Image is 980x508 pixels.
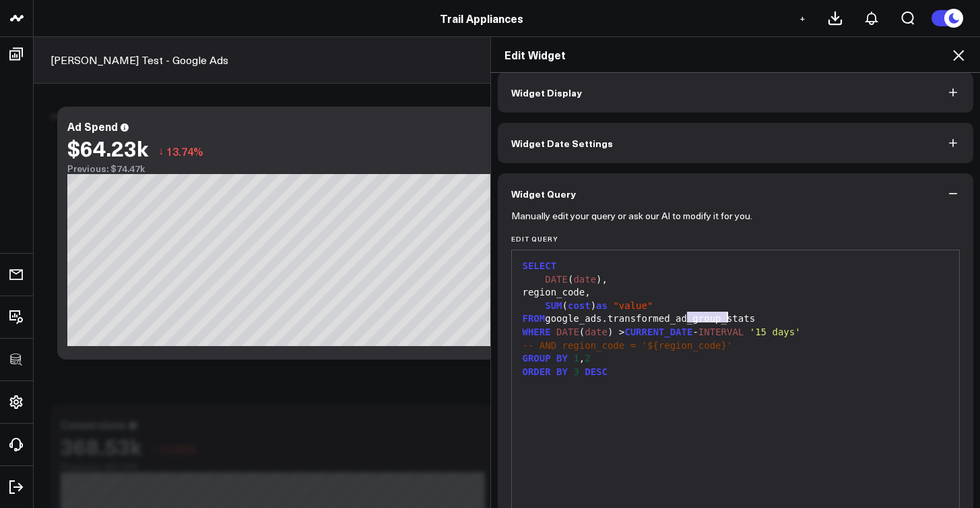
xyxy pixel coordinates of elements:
span: as [596,300,608,311]
span: INTERVAL [698,327,744,337]
div: ( ) [519,300,953,313]
span: Widget Display [511,87,582,98]
span: BY [556,353,568,364]
div: , [519,352,953,366]
a: Trail Appliances [440,11,523,26]
span: BY [556,366,568,377]
span: cost [568,300,591,311]
span: DATE [545,274,568,285]
span: SUM [545,300,562,311]
button: + [794,10,810,26]
span: 3 [573,366,579,377]
span: '15 days' [750,327,801,337]
span: DESC [585,366,608,377]
span: WHERE [523,327,551,337]
span: + [799,13,806,23]
span: CURRENT_DATE [624,327,692,337]
span: FROM [523,313,546,324]
span: Widget Query [511,188,576,199]
span: DATE [556,327,579,337]
span: GROUP [523,353,551,364]
span: Widget Date Settings [511,138,613,148]
div: ( ), [519,273,953,287]
div: region_code, [519,286,953,300]
span: "value" [613,300,653,311]
button: Widget Display [498,72,974,113]
label: Edit Query [511,235,960,243]
span: 2 [585,353,590,364]
p: Manually edit your query or ask our AI to modify it for you. [511,210,752,221]
button: Widget Date Settings [498,123,974,163]
span: 1 [573,353,579,364]
span: -- AND region_code = '${region_code}' [523,340,733,351]
span: date [573,274,596,285]
span: ORDER [523,366,551,377]
button: Widget Query [498,173,974,214]
span: SELECT [523,260,557,271]
h2: Edit Widget [504,47,967,62]
div: google_ads.transformed_ad_group_stats [519,312,953,326]
span: date [585,327,608,337]
div: ( ) > - [519,326,953,339]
